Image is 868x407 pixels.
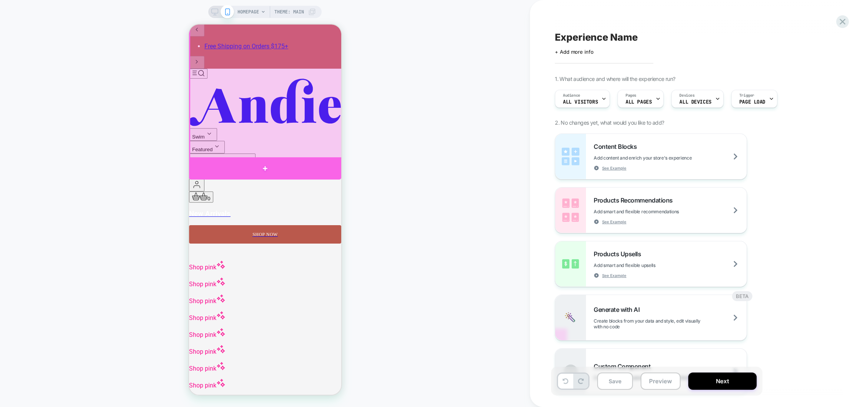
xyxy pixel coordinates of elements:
[641,372,680,390] button: Preview
[594,250,645,258] span: Products Upsells
[594,196,676,204] span: Products Recommendations
[594,155,730,161] span: Add content and enrich your store's experience
[237,6,259,18] span: HOMEPAGE
[18,171,21,177] span: 0
[739,93,754,98] span: Trigger
[602,165,626,171] span: See Example
[594,262,694,268] span: Add smart and flexible upsells
[597,372,633,390] button: Save
[626,99,652,105] span: ALL PAGES
[555,49,593,55] span: + Add more info
[555,76,675,82] span: 1. What audience and where will the experience run?
[602,273,626,278] span: See Example
[626,93,636,98] span: Pages
[274,6,304,18] span: Theme: MAIN
[688,372,757,390] button: Next
[679,93,694,98] span: Devices
[563,99,598,105] span: All Visitors
[563,93,580,98] span: Audience
[594,306,643,313] span: Generate with AI
[555,119,664,126] span: 2. No changes yet, what would you like to add?
[602,219,626,224] span: See Example
[732,291,752,301] div: BETA
[594,363,654,370] span: Custom Component
[555,31,637,43] span: Experience Name
[679,99,711,105] span: ALL DEVICES
[594,209,717,214] span: Add smart and flexible recommendations
[594,143,641,150] span: Content Blocks
[739,99,765,105] span: Page Load
[594,318,747,330] span: Create blocks from your data and style, edit visually with no code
